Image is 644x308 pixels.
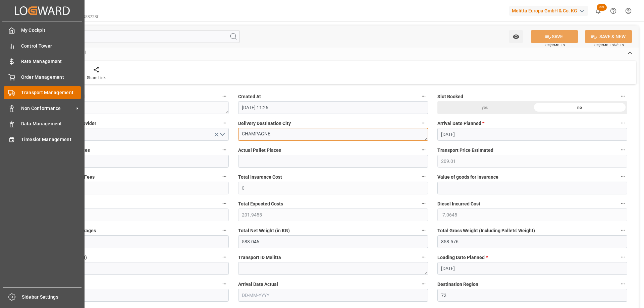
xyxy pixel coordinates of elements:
[39,289,229,302] input: DD-MM-YYYY
[606,3,621,18] button: Help Center
[238,147,281,154] span: Actual Pallet Places
[437,128,627,141] input: DD-MM-YYYY
[238,120,291,127] span: Delivery Destination City
[238,281,278,288] span: Arrival Date Actual
[238,101,428,114] input: DD-MM-YYYY HH:MM
[238,254,281,261] span: Transport ID Melitta
[619,119,627,127] button: Arrival Date Planned *
[21,89,81,96] span: Transport Management
[419,226,428,235] button: Total Net Weight (in KG)
[21,74,81,81] span: Order Management
[585,30,632,43] button: SAVE & NEW
[437,93,463,100] span: Slot Booked
[419,172,428,181] button: Total Insurance Cost
[220,92,229,101] button: Transport ID Logward
[619,280,627,288] button: Destination Region
[220,199,229,208] button: Diesel Cost Ratio (%)
[437,227,535,234] span: Total Gross Weight (Including Pallets' Weight)
[437,281,478,288] span: Destination Region
[437,254,488,261] span: Loading Date Planned
[437,120,484,127] span: Arrival Date Planned
[4,70,81,83] a: Order Management
[238,128,428,141] textarea: CHAMPAGNE
[21,105,74,112] span: Non Conformance
[594,43,624,48] span: Ctrl/CMD + Shift + S
[509,30,523,43] button: open menu
[619,253,627,261] button: Loading Date Planned *
[545,43,565,48] span: Ctrl/CMD + S
[220,226,229,235] button: Total Number Of Packages
[39,101,229,114] textarea: ec956853723f
[419,253,428,261] button: Transport ID Melitta
[532,101,627,114] div: no
[21,120,81,127] span: Data Management
[21,58,81,65] span: Rate Management
[238,289,428,302] input: DD-MM-YYYY
[437,200,480,207] span: Diesel Incurred Cost
[619,199,627,208] button: Diesel Incurred Cost
[22,294,82,301] span: Sidebar Settings
[21,27,81,34] span: My Cockpit
[419,145,428,154] button: Actual Pallet Places
[238,200,283,207] span: Total Expected Costs
[238,93,261,100] span: Created At
[597,4,607,11] span: 99+
[4,86,81,99] a: Transport Management
[619,226,627,235] button: Total Gross Weight (Including Pallets' Weight)
[39,128,229,141] button: open menu
[21,136,81,143] span: Timeslot Management
[238,227,290,234] span: Total Net Weight (in KG)
[509,6,588,16] div: Melitta Europa GmbH & Co. KG
[591,3,606,18] button: show 100 new notifications
[419,199,428,208] button: Total Expected Costs
[437,262,627,275] input: DD-MM-YYYY
[220,172,229,181] button: Additional Transport Fees
[238,174,282,181] span: Total Insurance Cost
[220,253,229,261] button: Total Volume (in CDM)
[419,280,428,288] button: Arrival Date Actual
[619,172,627,181] button: Value of goods for Insurance
[4,39,81,52] a: Control Tower
[4,133,81,146] a: Timeslot Management
[531,30,578,43] button: SAVE
[4,117,81,130] a: Data Management
[619,145,627,154] button: Transport Price Estimated
[437,101,532,114] div: yes
[437,174,498,181] span: Value of goods for Insurance
[87,75,106,81] div: Share Link
[220,119,229,127] button: Transport Service Provider
[4,55,81,68] a: Rate Management
[21,43,81,50] span: Control Tower
[437,147,493,154] span: Transport Price Estimated
[419,119,428,127] button: Delivery Destination City
[220,145,229,154] button: Estimated Pallet Places
[419,92,428,101] button: Created At
[31,30,240,43] input: Search Fields
[220,280,229,288] button: Loading Date Actual
[619,92,627,101] button: Slot Booked
[4,24,81,37] a: My Cockpit
[509,4,591,17] button: Melitta Europa GmbH & Co. KG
